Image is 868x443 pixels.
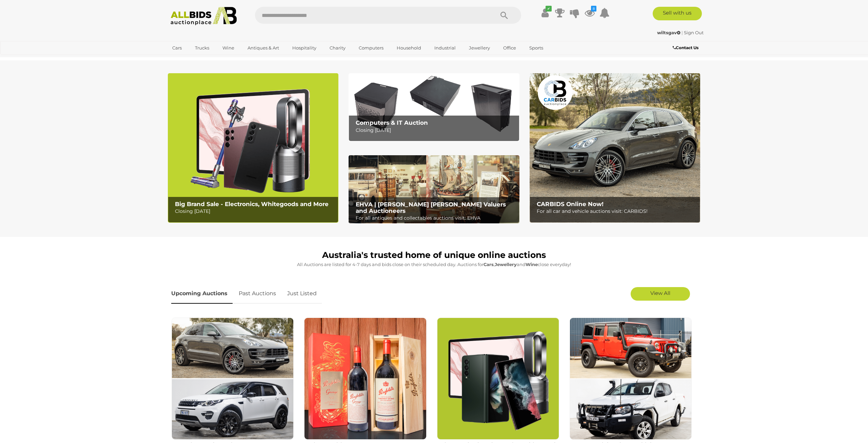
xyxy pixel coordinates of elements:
a: View All [631,287,690,301]
a: 8 [585,7,595,19]
a: Hospitality [288,42,321,54]
img: Big Brand Sale - Electronics, Whitegoods and More [437,318,559,440]
a: Just Listed [282,284,322,304]
span: View All [650,290,670,296]
a: Past Auctions [234,284,281,304]
span: | [682,30,683,35]
a: Sell with us [653,7,702,20]
img: EHVA | Evans Hastings Valuers and Auctioneers [349,155,519,224]
strong: wiltsgav [657,30,680,35]
b: Contact Us [673,45,698,50]
strong: Wine [526,262,538,267]
img: Wine & Spirits [304,318,426,440]
a: Trucks [191,42,214,54]
a: Computers & IT Auction Computers & IT Auction Closing [DATE] [349,73,519,141]
a: Contact Us [673,44,700,52]
strong: Jewellery [495,262,517,267]
b: EHVA | [PERSON_NAME] [PERSON_NAME] Valuers and Auctioneers [356,201,506,214]
a: EHVA | Evans Hastings Valuers and Auctioneers EHVA | [PERSON_NAME] [PERSON_NAME] Valuers and Auct... [349,155,519,224]
strong: Cars [484,262,494,267]
p: All Auctions are listed for 4-7 days and bids close on their scheduled day. Auctions for , and cl... [171,261,697,268]
p: Closing [DATE] [175,207,335,216]
p: For all antiques and collectables auctions visit: EHVA [356,214,515,222]
a: ✔ [540,7,550,19]
b: Computers & IT Auction [356,119,428,126]
a: Upcoming Auctions [171,284,233,304]
p: Closing [DATE] [356,126,515,135]
a: Antiques & Art [243,42,283,54]
button: Search [487,7,521,24]
a: Household [392,42,426,54]
a: Wine [218,42,239,54]
a: Computers [354,42,388,54]
img: Big Brand Sale - Electronics, Whitegoods and More [168,73,338,223]
img: Commercial and 4x4 Vehicles [570,318,692,440]
i: 8 [591,6,596,12]
a: Cars [168,42,186,54]
a: wiltsgav [657,30,682,35]
a: Office [499,42,520,54]
a: Sign Out [684,30,704,35]
img: Allbids.com.au [167,7,240,25]
img: CARBIDS Online Now! [530,73,700,223]
a: Jewellery [465,42,494,54]
a: Charity [325,42,350,54]
a: Industrial [430,42,460,54]
a: [GEOGRAPHIC_DATA] [168,54,225,65]
h1: Australia's trusted home of unique online auctions [171,250,697,260]
p: For all car and vehicle auctions visit: CARBIDS! [537,207,696,216]
b: Big Brand Sale - Electronics, Whitegoods and More [175,201,329,207]
a: CARBIDS Online Now! CARBIDS Online Now! For all car and vehicle auctions visit: CARBIDS! [530,73,700,223]
i: ✔ [546,6,552,12]
img: Computers & IT Auction [349,73,519,141]
b: CARBIDS Online Now! [537,201,604,207]
a: Big Brand Sale - Electronics, Whitegoods and More Big Brand Sale - Electronics, Whitegoods and Mo... [168,73,338,223]
img: Premium and Prestige Cars [172,318,294,440]
a: Sports [525,42,548,54]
